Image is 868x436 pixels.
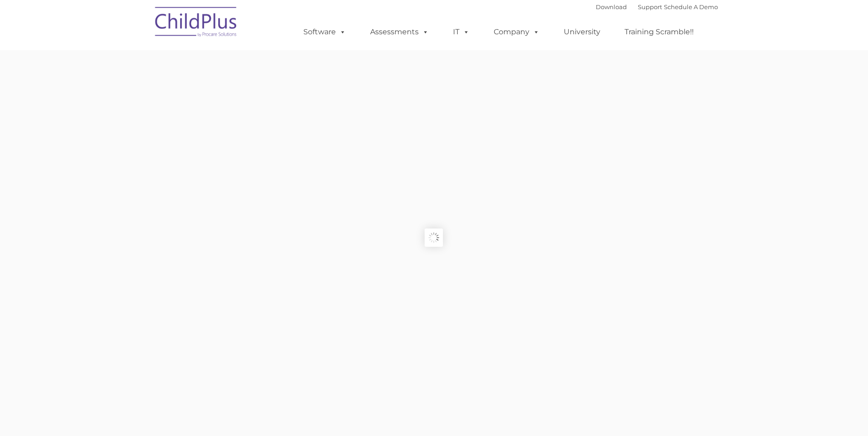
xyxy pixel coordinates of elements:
[294,23,355,41] a: Software
[615,23,703,41] a: Training Scramble!!
[151,0,242,46] img: ChildPlus by Procare Solutions
[361,23,438,41] a: Assessments
[444,23,479,41] a: IT
[664,3,718,11] a: Schedule A Demo
[596,3,627,11] a: Download
[555,23,609,41] a: University
[485,23,549,41] a: Company
[638,3,662,11] a: Support
[596,3,718,11] font: |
